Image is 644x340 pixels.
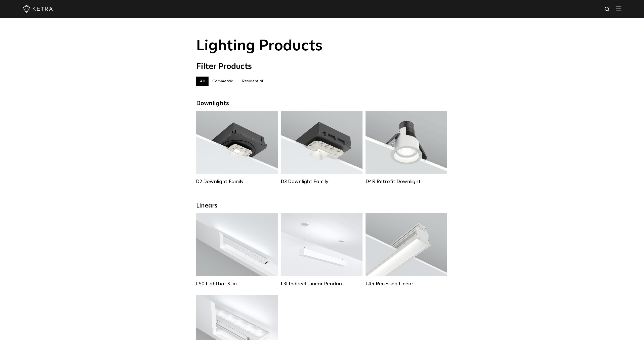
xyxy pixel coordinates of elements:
[366,179,447,185] div: D4R Retrofit Downlight
[209,77,238,86] label: Commercial
[281,179,363,185] div: D3 Downlight Family
[196,62,448,72] div: Filter Products
[616,6,621,11] img: Hamburger%20Nav.svg
[196,100,448,107] div: Downlights
[366,213,447,288] a: L4R Recessed Linear Lumen Output:400 / 600 / 800 / 1000Colors:White / BlackControl:Lutron Clear C...
[196,77,209,86] label: All
[196,202,448,210] div: Linears
[604,6,611,13] img: search icon
[196,213,278,288] a: LS0 Lightbar Slim Lumen Output:200 / 350Colors:White / BlackControl:X96 Controller
[196,111,278,185] a: D2 Downlight Family Lumen Output:1200Colors:White / Black / Gloss Black / Silver / Bronze / Silve...
[281,281,363,287] div: L3I Indirect Linear Pendant
[366,281,447,287] div: L4R Recessed Linear
[281,213,363,288] a: L3I Indirect Linear Pendant Lumen Output:400 / 600 / 800 / 1000Housing Colors:White / BlackContro...
[196,179,278,185] div: D2 Downlight Family
[281,111,363,185] a: D3 Downlight Family Lumen Output:700 / 900 / 1100Colors:White / Black / Silver / Bronze / Paintab...
[238,77,267,86] label: Residential
[196,281,278,287] div: LS0 Lightbar Slim
[196,39,323,54] span: Lighting Products
[23,5,53,13] img: ketra-logo-2019-white
[366,111,447,185] a: D4R Retrofit Downlight Lumen Output:800Colors:White / BlackBeam Angles:15° / 25° / 40° / 60°Watta...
